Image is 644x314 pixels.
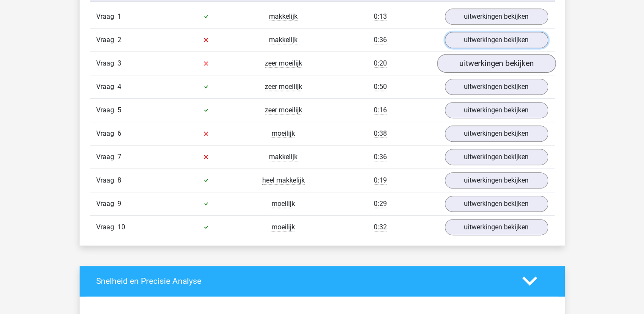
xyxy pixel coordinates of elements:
[117,129,121,137] span: 6
[437,54,555,73] a: uitwerkingen bekijken
[374,12,387,21] span: 0:13
[445,32,548,48] a: uitwerkingen bekijken
[117,176,121,184] span: 8
[374,59,387,68] span: 0:20
[445,219,548,235] a: uitwerkingen bekijken
[265,106,302,114] span: zeer moeilijk
[117,12,121,20] span: 1
[96,82,117,92] span: Vraag
[374,176,387,185] span: 0:19
[269,36,298,44] span: makkelijk
[117,106,121,114] span: 5
[445,172,548,188] a: uitwerkingen bekijken
[96,105,117,115] span: Vraag
[117,83,121,91] span: 4
[96,175,117,186] span: Vraag
[374,129,387,138] span: 0:38
[262,176,305,185] span: heel makkelijk
[96,128,117,139] span: Vraag
[96,152,117,162] span: Vraag
[374,83,387,91] span: 0:50
[445,126,548,142] a: uitwerkingen bekijken
[96,222,117,232] span: Vraag
[265,83,302,91] span: zeer moeilijk
[272,200,295,208] span: moeilijk
[269,153,298,161] span: makkelijk
[96,199,117,209] span: Vraag
[117,36,121,44] span: 2
[117,59,121,67] span: 3
[272,129,295,138] span: moeilijk
[374,106,387,114] span: 0:16
[445,9,548,25] a: uitwerkingen bekijken
[374,223,387,231] span: 0:32
[117,153,121,161] span: 7
[96,35,117,45] span: Vraag
[117,200,121,208] span: 9
[445,149,548,165] a: uitwerkingen bekijken
[445,102,548,118] a: uitwerkingen bekijken
[374,36,387,44] span: 0:36
[96,11,117,22] span: Vraag
[269,12,298,21] span: makkelijk
[265,59,302,68] span: zeer moeilijk
[445,196,548,212] a: uitwerkingen bekijken
[374,200,387,208] span: 0:29
[117,223,125,231] span: 10
[96,276,509,286] h4: Snelheid en Precisie Analyse
[445,79,548,95] a: uitwerkingen bekijken
[374,153,387,161] span: 0:36
[96,58,117,69] span: Vraag
[272,223,295,231] span: moeilijk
